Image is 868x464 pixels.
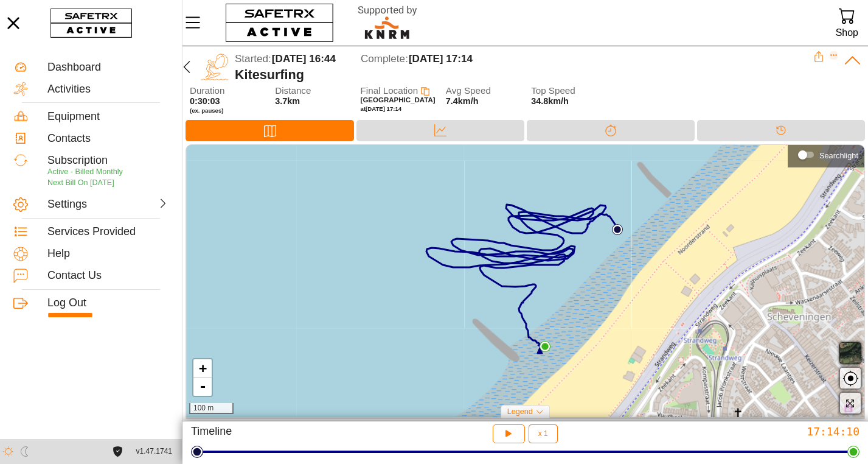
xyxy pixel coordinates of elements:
[531,86,609,96] span: Top Speed
[409,53,473,65] span: [DATE] 17:14
[47,297,168,310] div: Log Out
[190,86,268,96] span: Duration
[361,96,436,104] span: [GEOGRAPHIC_DATA]
[47,247,168,261] div: Help
[275,86,353,96] span: Distance
[193,359,212,378] a: Zoom in
[201,53,229,81] img: KITE_SURFING.svg
[47,225,168,239] div: Services Provided
[529,424,558,443] button: x 1
[13,247,28,261] img: Help.svg
[47,198,106,211] div: Settings
[47,83,168,96] div: Activities
[538,430,548,437] span: x 1
[47,110,168,124] div: Equipment
[19,446,30,457] img: ModeDark.svg
[47,167,123,176] span: Active - Billed Monthly
[531,96,569,106] span: 34.8km/h
[361,85,418,96] span: Final Location
[235,67,813,83] div: Kitesurfing
[129,441,179,462] button: v1.47.1741
[275,96,300,106] span: 3.7km
[612,224,623,235] img: PathStart.svg
[819,151,858,160] div: Searchlight
[190,107,268,114] span: (ex. pauses)
[47,269,168,283] div: Contact Us
[13,269,28,283] img: ContactUs.svg
[235,53,271,65] span: Started:
[13,109,28,124] img: Equipment.svg
[13,82,28,96] img: Activities.svg
[639,424,859,438] div: 17:14:10
[272,53,336,65] span: [DATE] 16:44
[446,86,524,96] span: Avg Speed
[527,120,695,141] div: Splits
[177,51,196,83] button: Back
[193,378,212,396] a: Zoom out
[189,403,234,414] div: 100 m
[697,120,865,141] div: Timeline
[446,96,479,106] span: 7.4km/h
[47,61,168,74] div: Dashboard
[109,446,126,457] a: License Agreement
[794,146,858,164] div: Searchlight
[356,120,524,141] div: Data
[507,407,533,416] span: Legend
[13,153,28,167] img: Subscription.svg
[830,51,838,60] button: Expand
[182,10,213,35] button: Menu
[47,178,114,187] span: Next Bill On [DATE]
[47,132,168,146] div: Contacts
[361,53,408,65] span: Complete:
[190,96,220,106] span: 0:30:03
[136,445,172,458] span: v1.47.1741
[836,24,858,41] div: Shop
[344,3,431,43] img: RescueLogo.svg
[3,446,13,457] img: ModeLight.svg
[540,341,550,352] img: PathEnd.svg
[186,120,354,141] div: Map
[47,154,168,167] div: Subscription
[191,424,412,443] div: Timeline
[361,105,402,112] span: at [DATE] 17:14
